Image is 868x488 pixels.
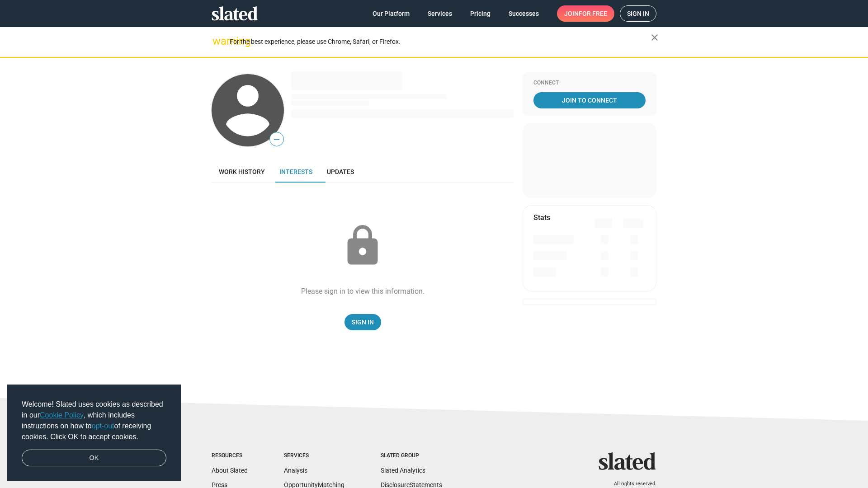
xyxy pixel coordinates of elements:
span: Welcome! Slated uses cookies as described in our , which includes instructions on how to of recei... [22,399,166,442]
a: Cookie Policy [40,411,84,419]
span: Work history [219,168,265,175]
span: Join To Connect [535,92,644,108]
span: Pricing [470,5,491,22]
div: Resources [212,452,248,460]
span: Our Platform [373,5,410,22]
mat-card-title: Stats [533,213,550,222]
a: opt-out [92,422,114,430]
div: Slated Group [381,452,442,460]
mat-icon: lock [340,223,385,268]
a: Analysis [284,467,307,474]
a: About Slated [212,467,248,474]
span: for free [579,5,607,22]
a: Our Platform [365,5,417,22]
mat-icon: warning [212,36,223,47]
a: Work history [212,161,272,183]
a: Successes [501,5,546,22]
span: Sign in [627,6,649,21]
span: Sign In [352,314,374,330]
a: Join To Connect [533,92,646,108]
a: Sign in [620,5,656,22]
a: Updates [320,161,361,183]
span: Interests [279,168,312,175]
a: Services [420,5,459,22]
span: Updates [327,168,354,175]
mat-icon: close [649,32,660,43]
div: Please sign in to view this information. [301,286,425,296]
span: Services [428,5,452,22]
a: Sign In [344,314,381,330]
a: Joinfor free [557,5,614,22]
div: cookieconsent [7,385,181,481]
span: Successes [509,5,539,22]
span: — [270,134,283,145]
a: Pricing [463,5,498,22]
div: Services [284,452,344,460]
div: For the best experience, please use Chrome, Safari, or Firefox. [230,36,651,48]
span: Join [564,5,607,22]
a: dismiss cookie message [22,450,166,467]
a: Slated Analytics [381,467,425,474]
div: Connect [533,80,646,87]
a: Interests [272,161,320,183]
